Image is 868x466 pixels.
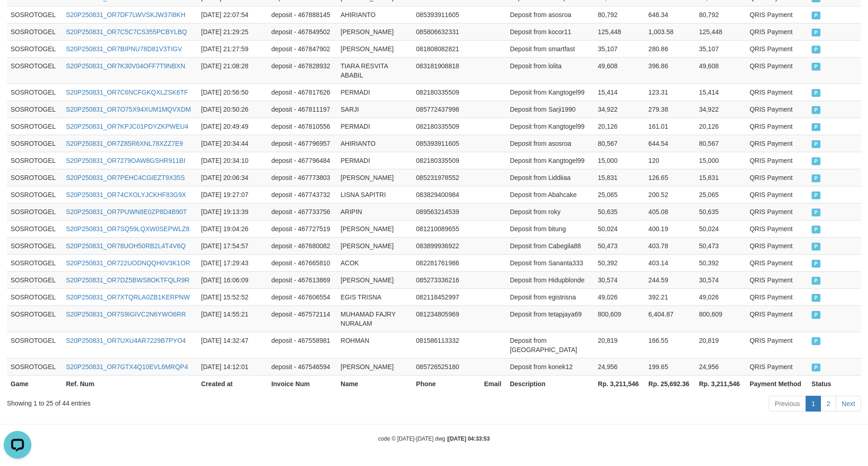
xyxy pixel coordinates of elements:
[337,375,413,392] th: Name
[198,84,268,101] td: [DATE] 20:56:50
[594,288,645,305] td: 49,026
[645,186,695,203] td: 200.52
[198,186,268,203] td: [DATE] 19:27:07
[506,271,594,288] td: Deposit from Hidupblonde
[594,84,645,101] td: 15,414
[695,169,746,186] td: 15,831
[337,169,413,186] td: [PERSON_NAME]
[746,57,808,84] td: QRIS Payment
[594,101,645,118] td: 34,922
[812,29,821,36] span: PAID
[806,396,821,412] a: 1
[66,276,190,284] a: S20P250831_OR7DZ5BWS8OKTFQLR9R
[66,225,190,233] a: S20P250831_OR7SQ59LQXW0SEPWLZ8
[66,28,187,36] a: S20P250831_OR7C5C7CS355PCBYLBQ
[337,332,413,358] td: ROHMAN
[7,220,62,237] td: SOSROTOGEL
[268,23,337,40] td: deposit - 467849502
[198,375,268,392] th: Created at
[7,203,62,220] td: SOSROTOGEL
[645,152,695,169] td: 120
[7,237,62,254] td: SOSROTOGEL
[337,305,413,332] td: MUHAMAD FAJRY NURALAM
[695,6,746,23] td: 80,792
[66,363,188,370] a: S20P250831_OR7GTX4Q10EVL6MRQP4
[413,152,480,169] td: 082180335509
[645,332,695,358] td: 166.55
[198,288,268,305] td: [DATE] 15:52:52
[268,375,337,392] th: Invoice Num
[769,396,806,412] a: Previous
[198,40,268,57] td: [DATE] 21:27:59
[506,375,594,392] th: Description
[268,118,337,135] td: deposit - 467810556
[198,305,268,332] td: [DATE] 14:55:21
[268,203,337,220] td: deposit - 467733756
[695,101,746,118] td: 34,922
[66,140,183,147] a: S20P250831_OR7Z85R6XNL78XZZ7E9
[645,57,695,84] td: 396.86
[506,237,594,254] td: Deposit from Cabegila88
[812,106,821,114] span: PAID
[812,364,821,371] span: PAID
[413,23,480,40] td: 085806632331
[413,375,480,392] th: Phone
[506,203,594,220] td: Deposit from roky
[645,23,695,40] td: 1,003.58
[695,84,746,101] td: 15,414
[506,358,594,375] td: Deposit from konek12
[506,288,594,305] td: Deposit from egistrisna
[7,186,62,203] td: SOSROTOGEL
[7,375,62,392] th: Game
[337,288,413,305] td: EGIS TRISNA
[812,277,821,285] span: PAID
[7,332,62,358] td: SOSROTOGEL
[812,140,821,148] span: PAID
[268,101,337,118] td: deposit - 467811197
[812,89,821,97] span: PAID
[695,152,746,169] td: 15,000
[695,237,746,254] td: 50,473
[506,84,594,101] td: Deposit from Kangtogel99
[413,6,480,23] td: 085393911605
[413,57,480,84] td: 083181908818
[812,260,821,268] span: PAID
[746,288,808,305] td: QRIS Payment
[594,254,645,271] td: 50,392
[506,135,594,152] td: Deposit from asosroa
[695,332,746,358] td: 20,819
[645,135,695,152] td: 644.54
[413,254,480,271] td: 082281761986
[7,23,62,40] td: SOSROTOGEL
[337,118,413,135] td: PERMADI
[413,40,480,57] td: 081808082821
[695,40,746,57] td: 35,107
[7,84,62,101] td: SOSROTOGEL
[746,6,808,23] td: QRIS Payment
[594,6,645,23] td: 80,792
[413,332,480,358] td: 081586113332
[746,23,808,40] td: QRIS Payment
[812,337,821,345] span: PAID
[268,84,337,101] td: deposit - 467817626
[746,84,808,101] td: QRIS Payment
[198,358,268,375] td: [DATE] 14:12:01
[506,40,594,57] td: Deposit from smartfast
[506,186,594,203] td: Deposit from Abahcake
[695,57,746,84] td: 49,608
[812,12,821,19] span: PAID
[337,101,413,118] td: SARJI
[413,186,480,203] td: 083829400984
[746,186,808,203] td: QRIS Payment
[746,305,808,332] td: QRIS Payment
[746,118,808,135] td: QRIS Payment
[268,332,337,358] td: deposit - 467558981
[480,375,506,392] th: Email
[7,118,62,135] td: SOSROTOGEL
[7,152,62,169] td: SOSROTOGEL
[506,6,594,23] td: Deposit from asosroa
[268,288,337,305] td: deposit - 467606554
[268,186,337,203] td: deposit - 467743732
[812,191,821,199] span: PAID
[812,157,821,165] span: PAID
